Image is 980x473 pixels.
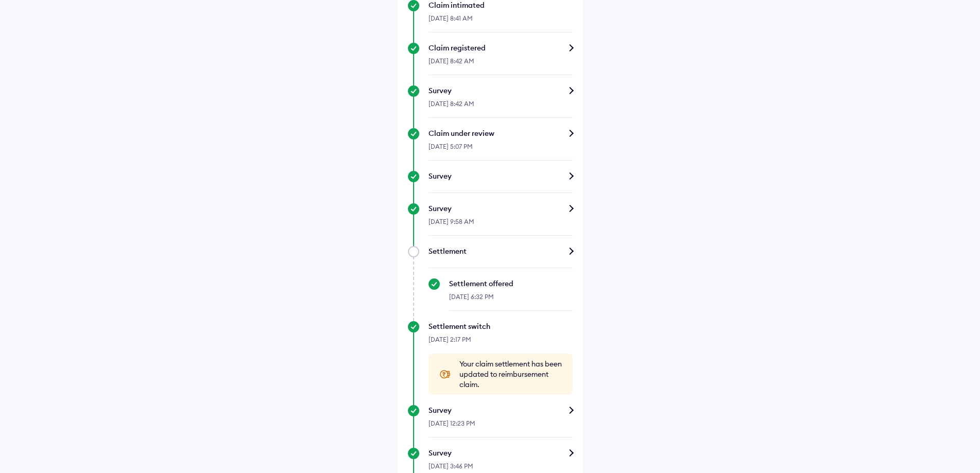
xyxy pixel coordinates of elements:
div: [DATE] 5:07 PM [429,138,573,161]
span: Your claim settlement has been updated to reimbursement claim. [459,359,562,390]
div: Survey [429,85,573,96]
div: [DATE] 8:41 AM [429,10,573,32]
div: [DATE] 8:42 AM [429,53,573,75]
div: Settlement offered [449,278,573,289]
div: [DATE] 12:23 PM [429,415,573,437]
div: Survey [429,405,573,415]
div: [DATE] 9:58 AM [429,214,573,236]
div: Survey [429,448,573,458]
div: [DATE] 2:17 PM [429,331,573,354]
div: Survey [429,203,573,214]
div: [DATE] 6:32 PM [449,289,573,311]
div: [DATE] 8:42 AM [429,96,573,118]
div: Settlement switch [429,321,573,331]
div: Claim under review [429,128,573,138]
div: Claim registered [429,43,573,53]
div: Survey [429,171,573,181]
div: Settlement [429,246,573,256]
